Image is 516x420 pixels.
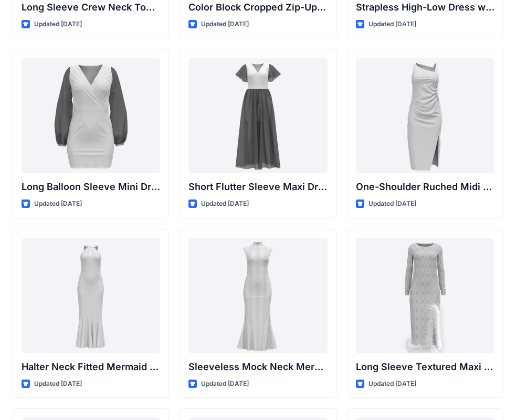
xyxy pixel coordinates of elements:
a: Halter Neck Fitted Mermaid Gown with Keyhole Detail [22,238,160,353]
a: Short Flutter Sleeve Maxi Dress with Contrast Bodice and Sheer Overlay [188,58,327,173]
p: One-Shoulder Ruched Midi Dress with Slit [356,180,494,194]
p: Long Sleeve Textured Maxi Dress with Feather Hem [356,360,494,374]
p: Updated [DATE] [368,198,416,209]
p: Halter Neck Fitted Mermaid Gown with Keyhole Detail [22,360,160,374]
a: Long Balloon Sleeve Mini Dress with Wrap Bodice [22,58,160,173]
p: Updated [DATE] [34,19,82,30]
p: Updated [DATE] [368,19,416,30]
p: Sleeveless Mock Neck Mermaid Gown [188,360,327,374]
p: Updated [DATE] [34,198,82,209]
p: Updated [DATE] [201,198,249,209]
a: Sleeveless Mock Neck Mermaid Gown [188,238,327,353]
a: Long Sleeve Textured Maxi Dress with Feather Hem [356,238,494,353]
a: One-Shoulder Ruched Midi Dress with Slit [356,58,494,173]
p: Updated [DATE] [201,19,249,30]
p: Long Balloon Sleeve Mini Dress with Wrap Bodice [22,180,160,194]
p: Short Flutter Sleeve Maxi Dress with Contrast [PERSON_NAME] and [PERSON_NAME] [188,180,327,194]
p: Updated [DATE] [34,379,82,390]
p: Updated [DATE] [201,379,249,390]
p: Updated [DATE] [368,379,416,390]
